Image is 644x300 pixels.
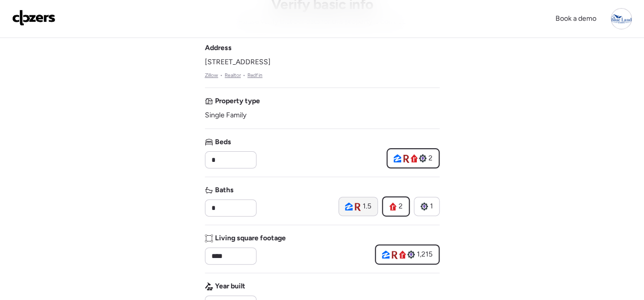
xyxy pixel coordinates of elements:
[215,185,234,195] span: Baths
[205,71,219,79] a: Zillow
[205,57,271,67] span: [STREET_ADDRESS]
[215,96,260,106] span: Property type
[205,43,232,53] span: Address
[428,153,433,163] span: 2
[430,201,433,211] span: 1
[12,10,56,26] img: Logo
[215,233,286,243] span: Living square footage
[555,14,596,23] span: Book a demo
[417,249,433,260] span: 1,215
[215,137,231,147] span: Beds
[247,71,263,79] a: Redfin
[399,201,403,211] span: 2
[243,71,245,79] span: •
[363,201,371,211] span: 1.5
[205,110,246,120] span: Single Family
[225,71,241,79] a: Realtor
[215,281,245,291] span: Year built
[220,71,223,79] span: •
